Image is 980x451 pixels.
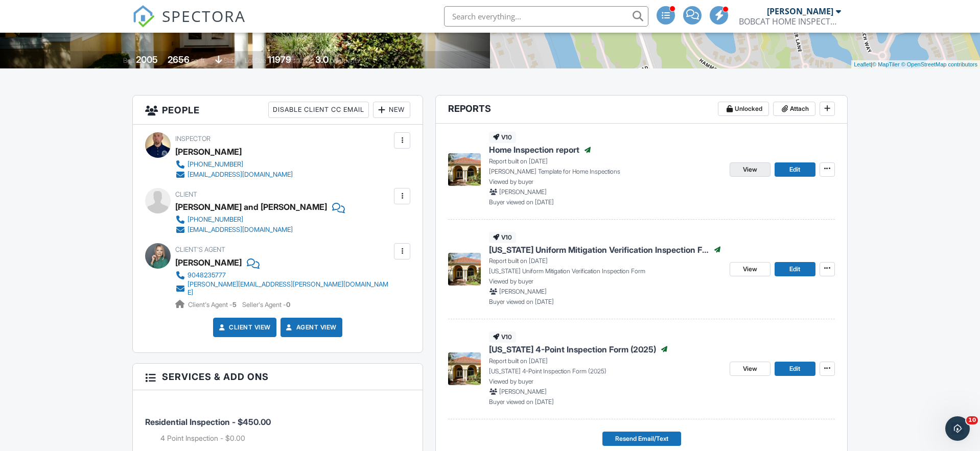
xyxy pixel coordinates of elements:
div: [EMAIL_ADDRESS][DOMAIN_NAME] [188,226,293,234]
span: slab [224,57,235,64]
span: Inspector [175,135,211,143]
div: 2005 [136,54,158,65]
img: The Best Home Inspection Software - Spectora [132,5,155,28]
a: 9048235777 [175,270,391,280]
h3: People [133,96,423,125]
a: [PHONE_NUMBER] [175,159,293,170]
div: [EMAIL_ADDRESS][DOMAIN_NAME] [188,171,293,179]
input: Search everything... [444,6,648,27]
span: Client's Agent [175,246,225,253]
span: Residential Inspection - $450.00 [145,417,271,427]
div: New [373,102,410,118]
a: Leaflet [854,61,871,67]
strong: 0 [286,301,290,308]
a: [EMAIL_ADDRESS][DOMAIN_NAME] [175,170,293,180]
div: 11979 [268,54,291,65]
div: [PERSON_NAME] and [PERSON_NAME] [175,199,327,215]
div: [PHONE_NUMBER] [188,160,243,169]
a: © MapTiler [872,61,900,67]
span: sq.ft. [293,57,306,64]
span: Lot Size [245,57,266,64]
div: [PERSON_NAME][EMAIL_ADDRESS][PERSON_NAME][DOMAIN_NAME] [188,280,391,297]
a: SPECTORA [132,14,246,35]
div: [PERSON_NAME] [175,144,242,159]
a: [PERSON_NAME] [175,255,242,270]
span: 10 [966,416,978,424]
div: [PERSON_NAME] [767,6,833,16]
a: [EMAIL_ADDRESS][DOMAIN_NAME] [175,225,337,235]
span: Client [175,191,197,198]
a: © OpenStreetMap contributors [901,61,977,67]
span: Client's Agent - [188,301,238,308]
div: Disable Client CC Email [268,102,369,118]
iframe: Intercom live chat [945,416,970,441]
a: Agent View [284,322,337,333]
div: [PHONE_NUMBER] [188,216,243,224]
span: Seller's Agent - [242,301,290,308]
div: BOBCAT HOME INSPECTOR [739,16,841,27]
a: [PERSON_NAME][EMAIL_ADDRESS][PERSON_NAME][DOMAIN_NAME] [175,280,391,297]
li: Add on: 4 Point Inspection [160,433,410,443]
div: 2656 [168,54,190,65]
strong: 5 [232,301,237,308]
a: Client View [217,322,271,333]
span: SPECTORA [162,5,246,27]
span: Built [123,57,134,64]
h3: Services & Add ons [133,364,423,390]
a: [PHONE_NUMBER] [175,215,337,225]
div: | [851,60,980,69]
div: 3.0 [315,54,329,65]
span: bathrooms [330,57,359,64]
div: 9048235777 [188,271,226,279]
span: sq. ft. [191,57,205,64]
